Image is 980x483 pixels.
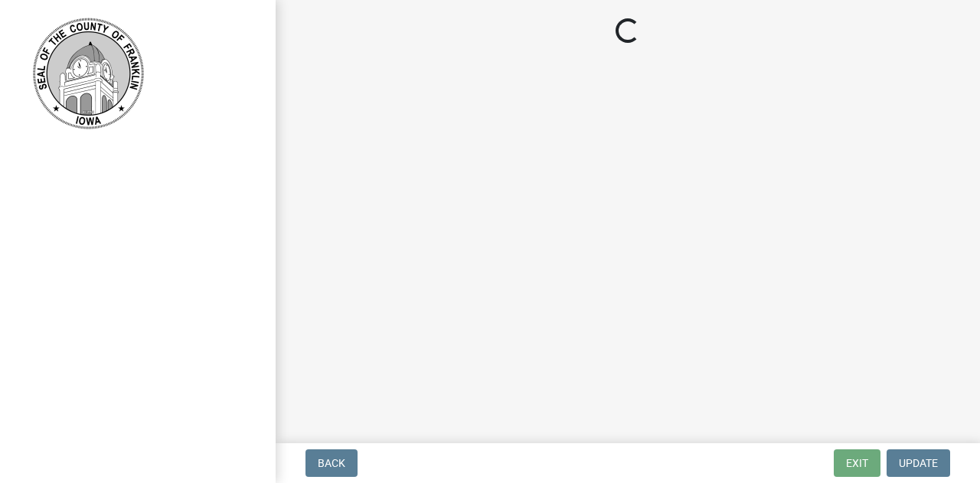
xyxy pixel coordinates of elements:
button: Exit [834,449,880,477]
button: Back [305,449,358,477]
button: Update [887,449,950,477]
img: Franklin County, Iowa [31,16,145,131]
span: Update [899,457,938,469]
span: Back [318,457,345,469]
